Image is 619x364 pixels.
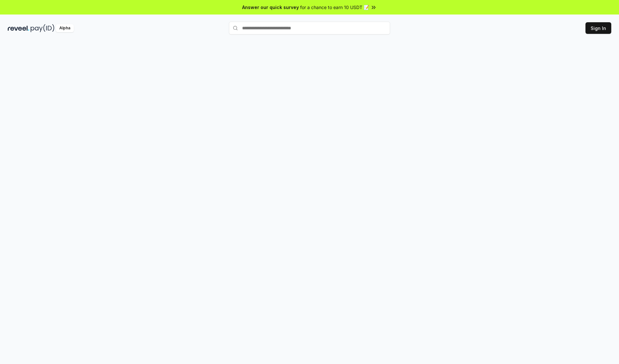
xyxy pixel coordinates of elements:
div: Alpha [56,24,74,32]
span: for a chance to earn 10 USDT 📝 [300,4,369,11]
img: pay_id [31,24,54,32]
button: Sign In [585,22,611,34]
img: reveel_dark [8,24,29,32]
span: Answer our quick survey [242,4,299,11]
